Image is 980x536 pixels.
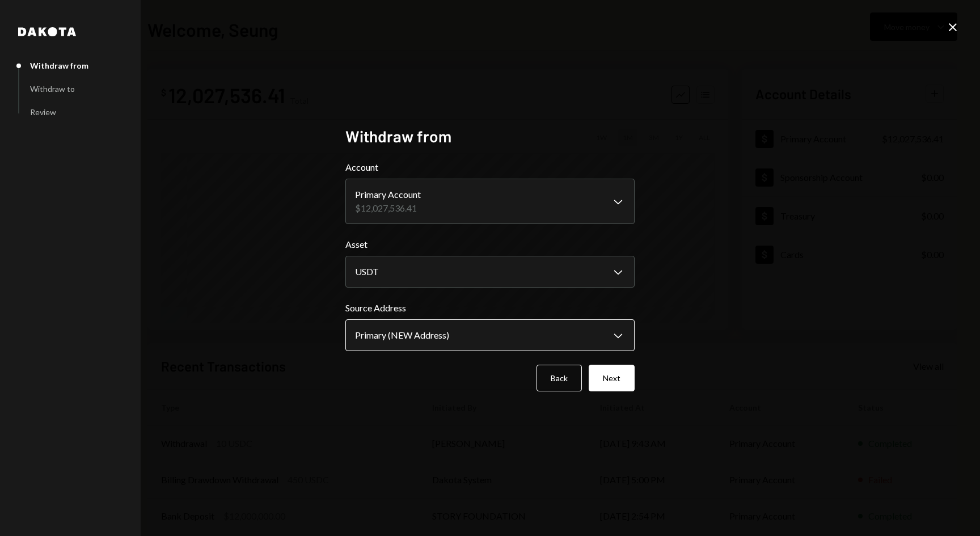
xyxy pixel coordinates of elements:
label: Account [345,161,635,174]
div: Withdraw to [30,84,75,94]
button: Source Address [345,319,635,351]
h2: Withdraw from [345,125,635,147]
label: Asset [345,238,635,251]
button: Next [589,365,635,391]
button: Back [537,365,582,391]
label: Source Address [345,301,635,315]
button: Asset [345,256,635,288]
div: Withdraw from [30,61,88,70]
div: Review [30,107,56,117]
button: Account [345,179,635,224]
